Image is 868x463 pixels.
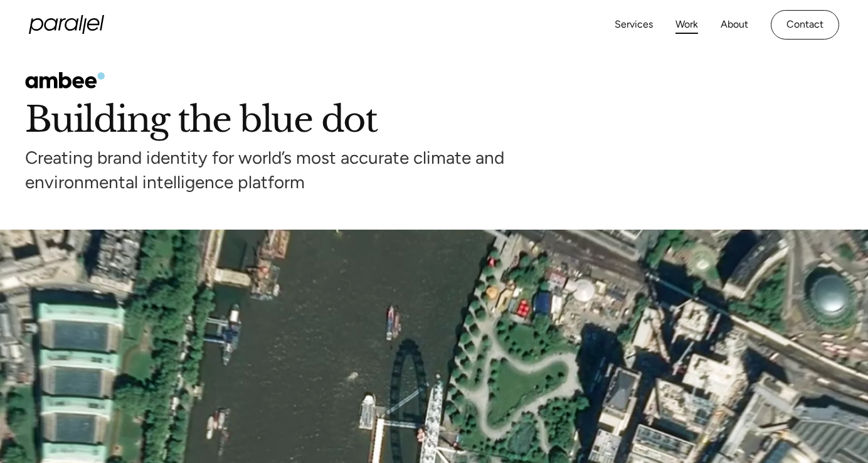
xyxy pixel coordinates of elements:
[29,15,104,34] a: home
[721,16,748,34] a: About
[615,16,653,34] a: Services
[25,98,843,141] h1: Building the blue dot
[771,10,839,40] a: Contact
[25,72,105,88] img: abcd logo
[25,146,843,194] div: Creating brand identity for world’s most accurate climate and environmental intelligence platform
[675,16,698,34] a: Work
